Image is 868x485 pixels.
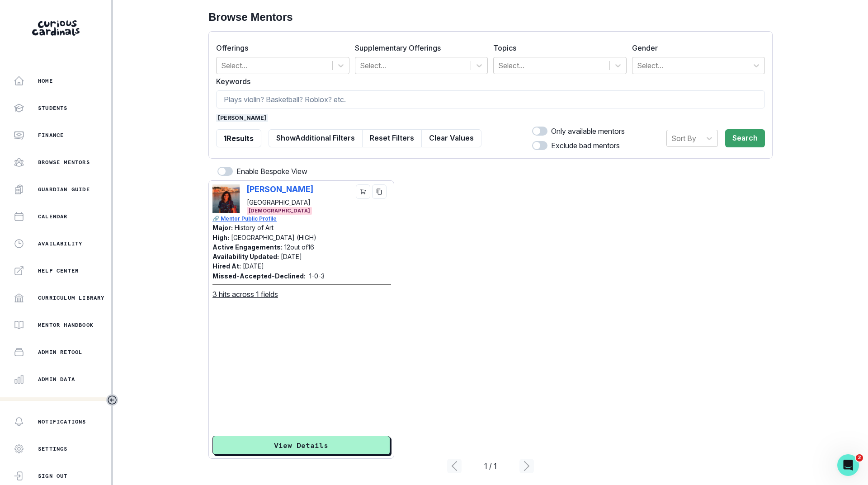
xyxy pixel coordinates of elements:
[447,459,462,473] svg: page left
[38,321,94,329] p: Mentor Handbook
[235,224,274,231] p: History of Art
[38,77,53,85] p: Home
[38,267,79,274] p: Help Center
[493,42,621,53] label: Topics
[247,198,313,207] p: [GEOGRAPHIC_DATA]
[216,114,268,122] span: [PERSON_NAME]
[212,224,233,231] p: Major:
[284,243,314,251] p: 12 out of 16
[38,472,68,480] p: Sign Out
[212,289,278,300] u: 3 hits across 1 fields
[212,243,283,251] p: Active Engagements:
[281,253,302,260] p: [DATE]
[212,436,390,455] button: View Details
[38,213,68,220] p: Calendar
[38,104,68,112] p: Students
[837,454,859,476] iframe: Intercom live chat
[32,20,80,36] img: Curious Cardinals Logo
[632,42,760,53] label: Gender
[236,166,307,177] p: Enable Bespoke View
[38,294,105,301] p: Curriculum Library
[212,215,391,223] a: 🔗 Mentor Public Profile
[212,271,306,281] p: Missed-Accepted-Declined:
[231,234,316,241] p: [GEOGRAPHIC_DATA] (HIGH)
[38,240,82,247] p: Availability
[38,418,86,425] p: Notifications
[216,90,765,108] input: Plays violin? Basketball? Roblox? etc.
[462,461,519,471] div: 1 / 1
[212,262,241,270] p: Hired At:
[355,42,483,53] label: Supplementary Offerings
[269,129,363,147] button: ShowAdditional Filters
[38,186,90,193] p: Guardian Guide
[106,394,118,406] button: Toggle sidebar
[212,234,229,241] p: High:
[216,42,344,53] label: Offerings
[362,129,422,147] button: Reset Filters
[38,159,90,166] p: Browse Mentors
[309,271,325,281] p: 1 - 0 - 3
[243,262,264,270] p: [DATE]
[38,376,75,383] p: Admin Data
[208,11,773,24] h2: Browse Mentors
[38,348,82,356] p: Admin Retool
[216,76,759,87] label: Keywords
[856,454,863,461] span: 2
[212,253,279,260] p: Availability Updated:
[356,184,370,199] button: cart
[247,207,312,215] span: [DEMOGRAPHIC_DATA]
[725,129,765,147] button: Search
[519,459,534,473] svg: page right
[38,445,68,452] p: Settings
[372,184,387,199] button: copy
[421,129,481,147] button: Clear Values
[247,184,313,194] p: [PERSON_NAME]
[551,126,625,137] p: Only available mentors
[224,133,254,144] p: 1 Results
[212,184,240,213] img: Picture of Marianna Sierra
[551,140,620,151] p: Exclude bad mentors
[38,132,64,139] p: Finance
